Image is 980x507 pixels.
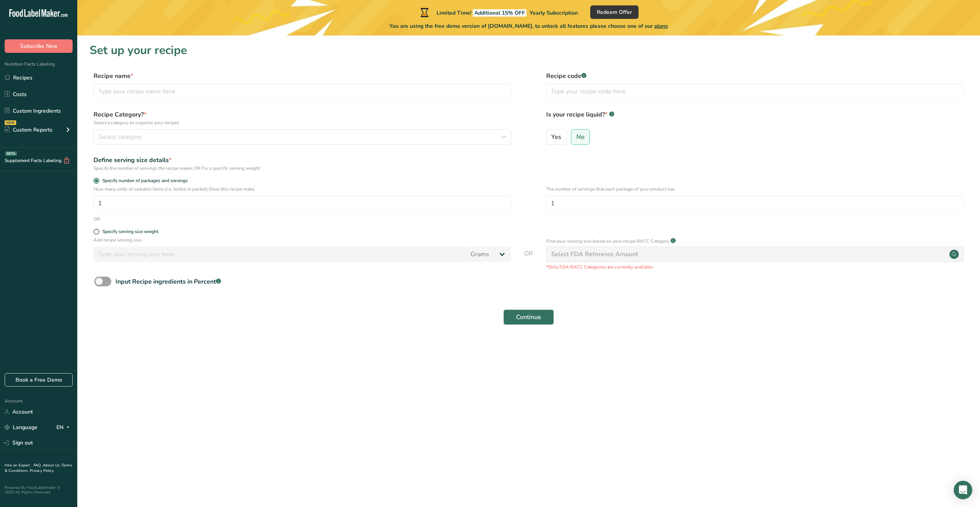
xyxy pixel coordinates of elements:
a: FAQ . [34,463,43,468]
label: Recipe name [93,71,511,81]
button: Subscribe Now [5,39,73,53]
span: Specify number of packages and servings [99,178,188,184]
input: Type your serving size here [93,247,466,262]
span: Redeem Offer [597,8,632,16]
label: Is your recipe liquid? [546,110,964,126]
input: Type your recipe code here [546,84,964,99]
p: Find your serving size based on your recipe RACC Category [546,238,669,245]
input: Type your recipe name here [93,84,511,99]
button: Continue [503,309,554,325]
a: Hire an Expert . [5,463,32,468]
p: The number of servings that each package of your product has. [546,186,964,193]
div: OR [93,216,100,223]
div: Input Recipe ingredients in Percent [115,277,221,286]
div: Define serving size details [93,155,511,165]
a: Terms & Conditions . [5,463,72,473]
div: Powered By FoodLabelMaker © 2025 All Rights Reserved [5,485,73,495]
label: Recipe Category? [93,110,511,126]
label: Recipe code [546,71,964,81]
div: Select FDA Reference Amount [551,250,638,259]
p: Add recipe serving size. [93,237,511,243]
div: Open Intercom Messenger [954,481,972,499]
button: Redeem Offer [590,5,639,19]
a: Privacy Policy [30,468,54,473]
span: Yes [551,133,561,141]
span: Subscribe Now [20,42,58,50]
a: About Us . [43,463,61,468]
span: Yearly Subscription [530,9,578,17]
span: No [576,133,584,141]
button: Select category [93,129,511,145]
span: plans [654,22,668,30]
span: Continue [516,313,541,322]
span: OR [524,249,533,270]
div: Specify serving size weight [102,229,158,235]
div: Limited Time! [419,8,578,17]
p: Select a category to organize your recipes [93,119,511,126]
p: How many units of sealable items (i.e. bottle or packet) Does this recipe make. [93,186,511,193]
span: Select category [99,132,142,142]
p: *Only FDA RACC Categories are currently available [546,264,964,270]
span: You are using the free demo version of [DOMAIN_NAME], to unlock all features please choose one of... [389,22,668,30]
a: Book a Free Demo [5,373,73,387]
div: EN [56,423,73,432]
span: Additional 15% OFF [473,9,527,17]
h1: Set up your recipe [90,42,968,59]
div: BETA [5,151,17,156]
div: Specify the number of servings the recipe makes OR Fix a specific serving weight [93,165,511,172]
div: NEW [5,120,16,125]
div: Custom Reports [5,126,53,134]
a: Language [5,421,37,434]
